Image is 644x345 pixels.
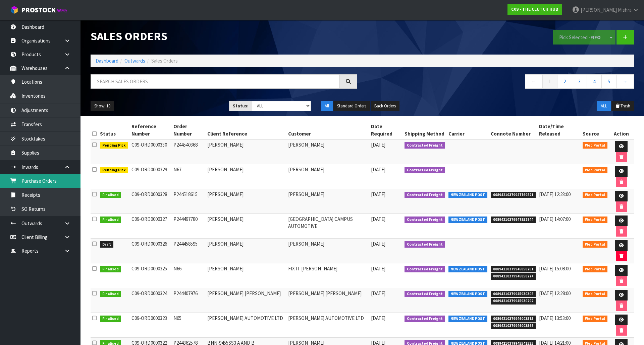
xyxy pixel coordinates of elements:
[100,316,121,322] span: Finalised
[587,74,602,89] a: 4
[447,121,489,139] th: Carrier
[333,101,370,111] button: Standard Orders
[371,315,385,321] span: [DATE]
[57,7,67,14] small: WMS
[206,239,286,263] td: [PERSON_NAME]
[609,121,634,139] th: Action
[91,74,340,89] input: Search sales orders
[405,167,445,174] span: Contracted Freight
[491,192,536,198] span: 00894210379947769821
[583,241,607,248] span: Web Portal
[557,74,572,89] a: 2
[590,34,601,40] strong: FIFO
[491,266,536,273] span: 00894210379946858281
[130,313,172,338] td: C09-ORD0000323
[618,7,632,13] span: Mishra
[491,298,536,305] span: 00894210379945930292
[286,164,370,189] td: [PERSON_NAME]
[448,316,488,322] span: NEW ZEALAND POST
[96,58,118,64] a: Dashboard
[172,139,206,164] td: P244540368
[581,121,609,139] th: Source
[233,103,249,109] strong: Status:
[583,167,607,174] span: Web Portal
[583,316,607,322] span: Web Portal
[448,192,488,198] span: NEW ZEALAND POST
[525,74,543,89] a: ←
[581,7,617,13] span: [PERSON_NAME]
[542,74,557,89] a: 1
[491,217,536,223] span: 00894210379947852844
[130,288,172,313] td: C09-ORD0000324
[405,291,445,297] span: Contracted Freight
[100,291,121,297] span: Finalised
[371,142,385,148] span: [DATE]
[405,316,445,322] span: Contracted Freight
[489,121,537,139] th: Connote Number
[172,214,206,239] td: P244497780
[206,288,286,313] td: [PERSON_NAME] [PERSON_NAME]
[286,313,370,338] td: [PERSON_NAME] AUTOMOTIVE LTD
[553,30,607,45] button: Pick Selected -FIFO
[405,142,445,149] span: Contracted Freight
[405,266,445,273] span: Contracted Freight
[371,265,385,272] span: [DATE]
[371,166,385,173] span: [DATE]
[172,121,206,139] th: Order Number
[286,239,370,263] td: [PERSON_NAME]
[206,164,286,189] td: [PERSON_NAME]
[539,216,571,222] span: [DATE] 14:07:00
[403,121,447,139] th: Shipping Method
[286,214,370,239] td: [GEOGRAPHIC_DATA] CAMPUS AUTOMOTIVE
[91,30,357,42] h1: Sales Orders
[583,266,607,273] span: Web Portal
[371,101,399,111] button: Back Orders
[367,74,634,91] nav: Page navigation
[321,101,333,111] button: All
[511,6,558,12] strong: C09 - THE CLUTCH HUB
[21,6,56,14] span: ProStock
[98,121,130,139] th: Status
[172,239,206,263] td: P244458595
[100,266,121,273] span: Finalised
[172,164,206,189] td: N67
[539,315,571,321] span: [DATE] 13:53:00
[507,4,562,15] a: C09 - THE CLUTCH HUB
[130,263,172,288] td: C09-ORD0000325
[100,142,128,149] span: Pending Pick
[206,139,286,164] td: [PERSON_NAME]
[448,217,488,223] span: NEW ZEALAND POST
[369,121,403,139] th: Date Required
[286,263,370,288] td: FIX IT [PERSON_NAME]
[206,189,286,214] td: [PERSON_NAME]
[371,241,385,247] span: [DATE]
[124,58,145,64] a: Outwards
[491,273,536,280] span: 00894210379946858274
[130,139,172,164] td: C09-ORD0000330
[616,74,634,89] a: →
[583,217,607,223] span: Web Portal
[405,217,445,223] span: Contracted Freight
[371,216,385,222] span: [DATE]
[537,121,581,139] th: Date/Time Released
[491,316,536,322] span: 00894210379946003575
[286,139,370,164] td: [PERSON_NAME]
[491,291,536,297] span: 00894210379945930308
[539,290,571,296] span: [DATE] 12:28:00
[172,288,206,313] td: P244407976
[572,74,587,89] a: 3
[286,189,370,214] td: [PERSON_NAME]
[172,313,206,338] td: N65
[130,239,172,263] td: C09-ORD0000326
[100,167,128,174] span: Pending Pick
[130,121,172,139] th: Reference Number
[100,217,121,223] span: Finalised
[206,263,286,288] td: [PERSON_NAME]
[611,101,634,111] button: Trash
[601,74,616,89] a: 5
[448,266,488,273] span: NEW ZEALAND POST
[597,101,611,111] button: ALL
[100,241,113,248] span: Draft
[371,290,385,296] span: [DATE]
[206,121,286,139] th: Client Reference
